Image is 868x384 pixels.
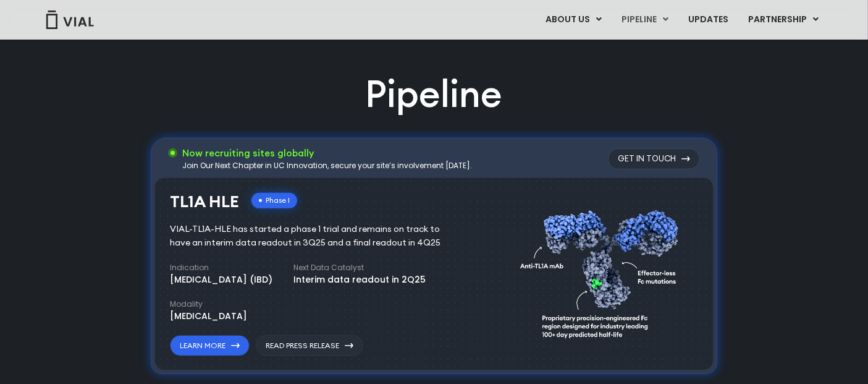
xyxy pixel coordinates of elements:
[170,223,458,250] div: VIAL-TL1A-HLE has started a phase 1 trial and remains on track to have an interim data readout in...
[612,9,678,30] a: PIPELINEMenu Toggle
[170,310,247,323] div: [MEDICAL_DATA]
[608,148,700,169] a: Get in touch
[366,69,503,119] h2: Pipeline
[536,9,612,30] a: ABOUT USMenu Toggle
[170,262,272,273] h4: Indication
[170,299,247,310] h4: Modality
[679,9,738,30] a: UPDATES
[293,273,426,286] div: Interim data readout in 2Q25
[170,273,272,286] div: [MEDICAL_DATA] (IBD)
[739,9,829,30] a: PARTNERSHIPMenu Toggle
[170,193,239,211] h3: TL1A HLE
[251,193,297,208] div: Phase I
[293,262,426,273] h4: Next Data Catalyst
[182,147,472,160] h3: Now recruiting sites globally
[182,160,472,171] div: Join Our Next Chapter in UC Innovation, secure your site’s involvement [DATE].
[45,11,95,29] img: Vial Logo
[256,335,363,356] a: Read Press Release
[520,187,686,357] img: TL1A antibody diagram.
[170,335,250,356] a: Learn More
